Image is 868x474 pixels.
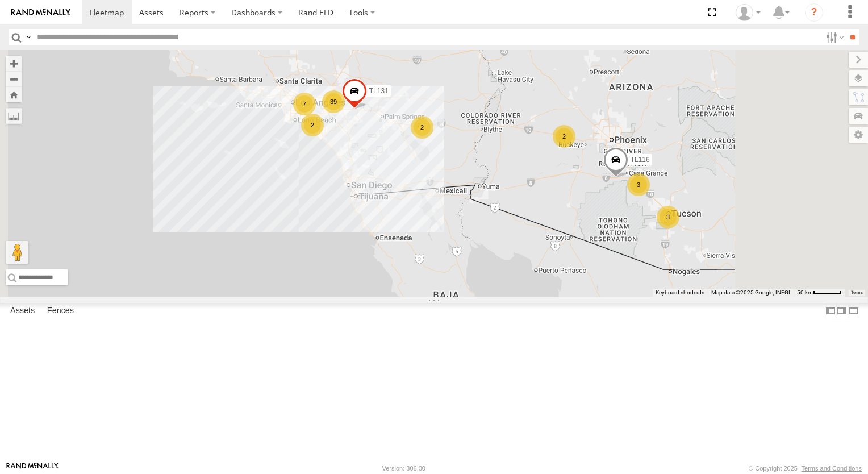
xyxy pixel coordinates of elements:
button: Drag Pegman onto the map to open Street View [6,241,28,264]
span: Map data ©2025 Google, INEGI [711,289,790,296]
label: Dock Summary Table to the Left [825,303,836,319]
label: Map Settings [849,127,868,143]
button: Zoom out [6,71,22,87]
div: 7 [293,93,316,115]
div: 2 [301,114,324,136]
label: Search Filter Options [821,29,846,45]
label: Measure [6,108,22,124]
div: 3 [627,173,650,196]
img: rand-logo.svg [11,9,70,16]
div: 3 [657,206,679,228]
div: 2 [553,125,575,148]
a: Terms (opens in new tab) [851,290,863,295]
div: Daniel Del Muro [732,4,765,21]
label: Search Query [24,29,33,45]
label: Assets [5,303,40,319]
label: Dock Summary Table to the Right [836,303,848,319]
span: TL116 [631,156,650,164]
button: Map Scale: 50 km per 47 pixels [794,289,845,297]
a: Terms and Conditions [802,465,862,472]
label: Hide Summary Table [848,303,859,319]
button: Zoom Home [6,87,22,102]
div: 2 [411,116,433,139]
div: 39 [322,90,345,113]
label: Fences [41,303,80,319]
div: Version: 306.00 [382,465,425,472]
div: © Copyright 2025 - [749,465,862,472]
i: ? [805,3,823,22]
button: Keyboard shortcuts [656,289,704,297]
button: Zoom in [6,56,22,71]
span: 50 km [797,289,813,296]
a: Visit our Website [6,463,59,474]
span: TL131 [369,87,389,95]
